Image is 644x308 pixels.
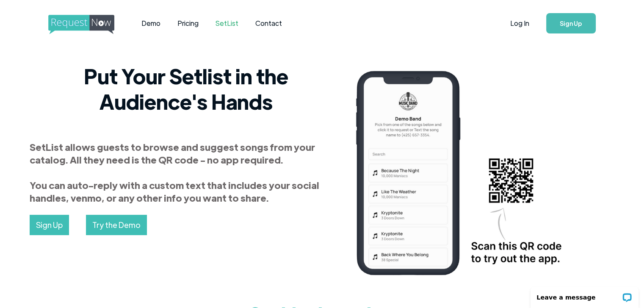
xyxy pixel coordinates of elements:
h2: Put Your Setlist in the Audience's Hands [30,63,343,114]
a: Contact [247,10,290,36]
a: Demo [133,10,169,36]
a: Log In [502,8,538,38]
a: home [48,15,112,32]
strong: SetList allows guests to browse and suggest songs from your catalog. All they need is the QR code... [30,141,319,204]
a: Sign Up [546,13,596,33]
a: SetList [207,10,247,36]
a: Pricing [169,10,207,36]
img: requestnow logo [48,15,130,34]
iframe: LiveChat chat widget [525,281,644,308]
a: Try the Demo [86,215,147,235]
a: Sign Up [30,215,69,235]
